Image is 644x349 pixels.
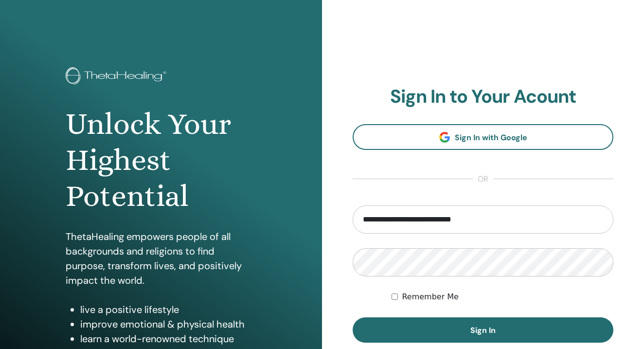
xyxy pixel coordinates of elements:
div: Keep me authenticated indefinitely or until I manually logout [392,291,613,303]
span: or [473,173,493,185]
button: Sign In [353,317,613,343]
li: learn a world-renowned technique [80,331,256,346]
a: Sign In with Google [353,124,613,150]
span: Sign In with Google [455,132,527,143]
span: Sign In [470,325,496,335]
label: Remember Me [402,291,459,303]
h1: Unlock Your Highest Potential [66,106,256,215]
li: improve emotional & physical health [80,317,256,331]
h2: Sign In to Your Acount [353,86,613,108]
p: ThetaHealing empowers people of all backgrounds and religions to find purpose, transform lives, a... [66,229,256,288]
li: live a positive lifestyle [80,302,256,317]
